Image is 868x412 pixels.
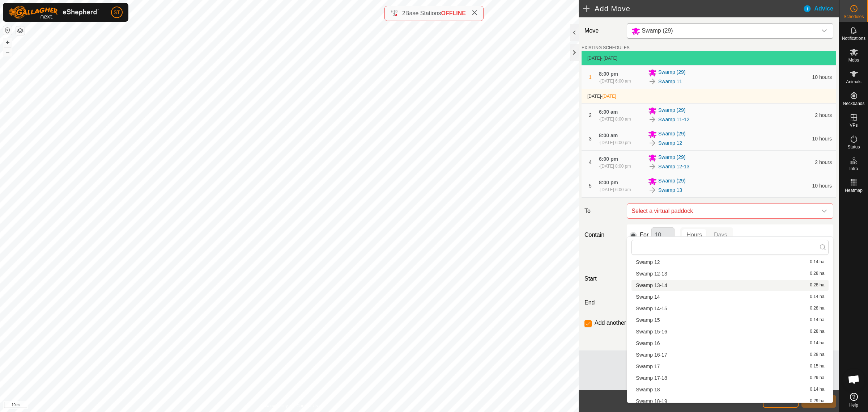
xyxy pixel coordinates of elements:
li: Swamp 12-13 [631,268,829,279]
li: Swamp 17 [631,361,829,372]
button: Map Layers [16,26,25,35]
span: Heatmap [845,188,863,193]
span: Swamp 13-14 [636,283,667,288]
span: Notifications [842,36,865,41]
span: Swamp 14-15 [636,306,667,311]
span: 2 [402,10,405,16]
span: 2 hours [815,159,832,165]
a: Swamp 11-12 [658,116,689,123]
div: - [599,116,631,122]
span: 0.29 ha [810,375,824,381]
li: Swamp 16-17 [631,349,829,360]
span: 0.28 ha [810,283,824,288]
h2: Add Move [583,4,803,13]
li: Swamp 18 [631,384,829,395]
span: 10 hours [812,136,832,142]
span: Swamp 16 [636,341,660,346]
span: [DATE] [603,94,616,99]
a: Swamp 12-13 [658,163,689,171]
span: 0.15 ha [810,364,824,369]
li: Swamp 14 [631,291,829,302]
span: 6:00 pm [599,156,618,162]
span: [DATE] [587,56,601,61]
span: [DATE] [587,94,601,99]
span: - [DATE] [601,56,617,61]
span: Swamp 14 [636,294,660,299]
span: Schedules [843,14,864,19]
a: Help [839,390,868,410]
span: 3 [589,136,592,142]
span: Mobs [848,58,859,62]
label: To [582,203,624,219]
div: Open chat [843,369,865,390]
label: Contain [582,231,624,239]
label: Start [582,274,624,283]
span: 5 [589,183,592,189]
span: 0.14 ha [810,341,824,346]
span: Swamp 15-16 [636,329,667,334]
label: End [582,298,624,307]
span: 0.14 ha [810,387,824,392]
div: - [599,78,631,84]
li: Swamp 13-14 [631,280,829,291]
span: Swamp 17-18 [636,375,667,381]
span: Animals [846,80,861,84]
div: - [599,186,631,193]
label: EXISTING SCHEDULES [582,45,630,51]
span: 10 hours [812,183,832,189]
span: Swamp [629,24,817,38]
span: 0.28 ha [810,271,824,276]
div: dropdown trigger [817,24,831,38]
a: Contact Us [297,403,318,409]
span: 8:00 pm [599,180,618,185]
img: To [648,139,657,147]
li: Swamp 18-19 [631,396,829,407]
span: Swamp (29) [642,28,673,34]
div: - [599,163,631,169]
span: 1 [589,74,592,80]
span: Swamp 15 [636,318,660,323]
span: Infra [849,167,858,171]
span: 8:00 am [599,133,618,138]
span: 0.28 ha [810,306,824,311]
button: Reset Map [3,26,12,35]
span: 0.14 ha [810,318,824,323]
span: [DATE] 6:00 am [600,79,631,84]
span: 6:00 am [599,109,618,115]
label: Add another scheduled move [595,320,670,326]
span: Swamp 12 [636,260,660,265]
span: 0.29 ha [810,399,824,404]
span: Swamp (29) [658,68,685,77]
button: + [3,38,12,47]
span: 0.28 ha [810,352,824,357]
span: 0.14 ha [810,260,824,265]
span: Help [849,403,858,407]
li: Swamp 14-15 [631,303,829,314]
span: VPs [850,123,858,127]
span: Swamp 16-17 [636,352,667,357]
a: Privacy Policy [261,403,288,409]
a: Swamp 12 [658,139,682,147]
img: To [648,115,657,124]
img: To [648,186,657,194]
span: 0.14 ha [810,294,824,299]
label: For [640,232,648,238]
span: [DATE] 6:00 pm [600,140,631,145]
a: Swamp 13 [658,186,682,194]
span: Swamp (29) [658,130,685,139]
span: Neckbands [843,101,864,106]
span: Swamp 18 [636,387,660,392]
span: Swamp 18-19 [636,399,667,404]
span: 2 [589,112,592,118]
span: 2 hours [815,112,832,118]
span: Base Stations [405,10,441,16]
div: Advice [803,4,839,13]
label: Move [582,23,624,39]
button: – [3,47,12,56]
div: dropdown trigger [817,204,831,218]
span: Status [847,145,860,149]
span: OFFLINE [441,10,466,16]
li: Swamp 17-18 [631,373,829,383]
span: [DATE] 8:00 pm [600,164,631,169]
span: 10 hours [812,74,832,80]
